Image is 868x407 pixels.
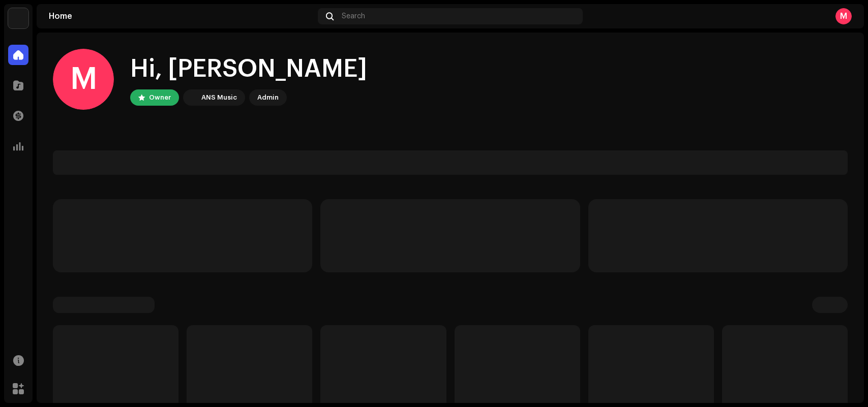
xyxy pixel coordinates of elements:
[8,8,28,28] img: bb356b9b-6e90-403f-adc8-c282c7c2e227
[53,49,114,110] div: M
[835,8,852,24] div: M
[130,53,367,85] div: Hi, [PERSON_NAME]
[49,12,314,20] div: Home
[342,12,365,20] span: Search
[201,91,237,104] div: ANS Music
[185,91,197,104] img: bb356b9b-6e90-403f-adc8-c282c7c2e227
[257,91,279,104] div: Admin
[149,91,171,104] div: Owner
